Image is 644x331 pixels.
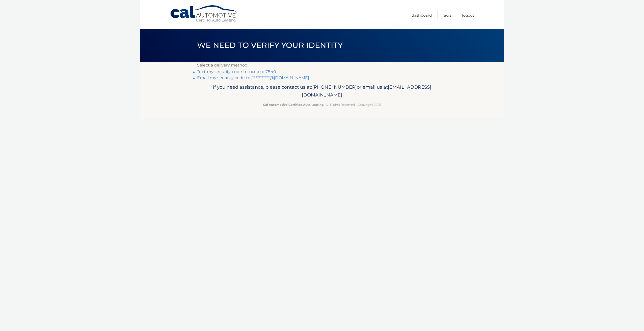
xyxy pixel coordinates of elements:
a: Dashboard [412,11,432,19]
a: Logout [462,11,474,19]
strong: Cal Automotive Certified Auto Leasing [263,103,324,107]
span: [PHONE_NUMBER] [312,84,357,90]
a: Text my security code to xxx-xxx-7840 [197,69,276,74]
p: If you need assistance, please contact us at: or email us at [200,83,444,99]
a: Cal Automotive [170,5,238,23]
span: We need to verify your identity [197,41,343,50]
p: - All Rights Reserved - Copyright 2025 [200,102,444,107]
a: FAQ's [443,11,451,19]
p: Select a delivery method: [197,62,447,69]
